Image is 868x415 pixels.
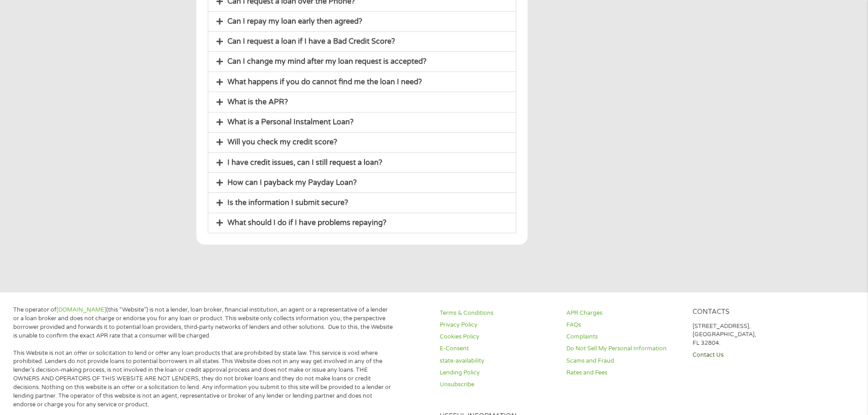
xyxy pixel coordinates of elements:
a: Contact Us [693,351,808,359]
div: What is the APR? [208,92,516,112]
div: Can I repay my loan early then agreed? [208,12,516,31]
div: What is a Personal Instalment Loan? [208,113,516,132]
p: [STREET_ADDRESS], [GEOGRAPHIC_DATA], FL 32804. [693,322,808,348]
a: Is the information I submit secure? [227,198,348,207]
div: Is the information I submit secure? [208,193,516,212]
a: Complaints [566,333,682,341]
a: Do Not Sell My Personal Information [566,344,682,353]
div: Will you check my credit score? [208,133,516,152]
p: This Website is not an offer or solicitation to lend or offer any loan products that are prohibit... [13,349,393,409]
a: What should I do if I have problems repaying? [227,218,386,227]
p: The operator of (this “Website”) is not a lender, loan broker, financial institution, an agent or... [13,306,393,340]
a: What is a Personal Instalment Loan? [227,118,354,127]
a: Can I change my mind after my loan request is accepted? [227,57,426,66]
a: I have credit issues, can I still request a loan? [227,158,382,167]
a: Cookies Policy [440,333,555,341]
a: E-Consent [440,344,555,353]
a: Will you check my credit score? [227,138,337,147]
a: Privacy Policy [440,321,555,329]
a: What is the APR? [227,97,288,107]
div: How can I payback my Payday Loan? [208,173,516,192]
a: What happens if you do cannot find me the loan I need? [227,77,422,87]
a: How can I payback my Payday Loan? [227,178,357,187]
div: What happens if you do cannot find me the loan I need? [208,72,516,92]
a: Lending Policy [440,369,555,377]
div: I have credit issues, can I still request a loan? [208,153,516,172]
a: Unsubscribe [440,380,555,389]
div: Can I request a loan if I have a Bad Credit Score? [208,32,516,51]
h4: Contacts [693,308,808,317]
a: Can I repay my loan early then agreed? [227,17,362,26]
a: Rates and Fees [566,369,682,377]
a: Terms & Conditions [440,309,555,318]
a: Can I request a loan if I have a Bad Credit Score? [227,37,395,46]
a: APR Charges [566,309,682,318]
a: FAQs [566,321,682,329]
div: What should I do if I have problems repaying? [208,213,516,233]
a: state-availability [440,357,555,365]
div: Can I change my mind after my loan request is accepted? [208,52,516,72]
a: [DOMAIN_NAME] [56,306,106,313]
a: Scams and Fraud [566,357,682,365]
